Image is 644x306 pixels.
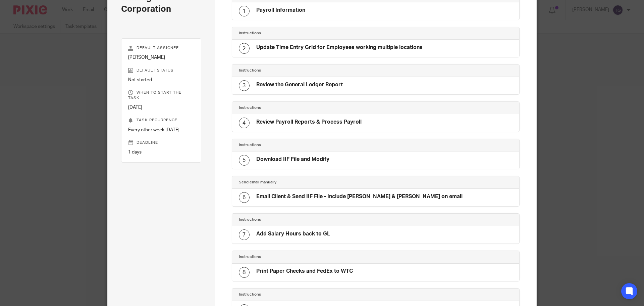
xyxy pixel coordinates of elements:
[256,193,463,200] h4: Email Client & Send IIF File - Include [PERSON_NAME] & [PERSON_NAME] on email
[128,54,194,61] p: [PERSON_NAME]
[256,44,423,51] h4: Update Time Entry Grid for Employees working multiple locations
[239,267,250,278] div: 8
[256,81,343,88] h4: Review the General Ledger Report
[239,105,376,111] h4: Instructions
[239,254,376,260] h4: Instructions
[239,6,250,16] div: 1
[239,192,250,203] div: 6
[256,119,362,126] h4: Review Payroll Reports & Process Payroll
[256,156,329,163] h4: Download IIF File and Modify
[128,90,194,101] p: When to start the task
[128,118,194,123] p: Task recurrence
[239,43,250,54] div: 2
[239,31,376,36] h4: Instructions
[128,77,194,83] p: Not started
[128,45,194,51] p: Default assignee
[128,68,194,73] p: Default status
[239,229,250,240] div: 7
[239,142,376,148] h4: Instructions
[239,180,376,185] h4: Send email manually
[128,104,194,111] p: [DATE]
[239,80,250,91] div: 3
[128,127,194,133] p: Every other week [DATE]
[239,292,376,297] h4: Instructions
[256,230,330,237] h4: Add Salary Hours back to GL
[128,149,194,156] p: 1 days
[239,118,250,128] div: 4
[239,68,376,73] h4: Instructions
[256,7,305,14] h4: Payroll Information
[128,140,194,145] p: Deadline
[256,268,353,275] h4: Print Paper Checks and FedEx to WTC
[239,217,376,222] h4: Instructions
[239,155,250,166] div: 5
